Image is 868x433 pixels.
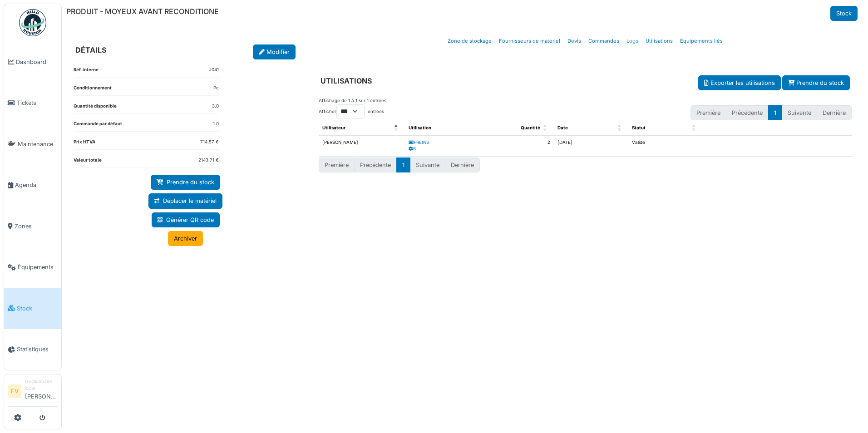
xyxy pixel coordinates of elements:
label: Afficher entrées [319,104,384,118]
span: Date [557,125,568,130]
a: Prendre du stock [782,75,850,90]
a: Utilisations [642,30,676,52]
dt: Prix HTVA [74,139,95,149]
dd: 1.0 [213,121,219,128]
a: 6 [409,146,416,151]
li: [PERSON_NAME] [25,378,58,404]
dt: Conditionnement [74,85,112,95]
span: Statut [632,125,646,130]
dd: Pc [213,85,219,92]
dd: 3.0 [212,103,219,110]
td: 2 [479,135,554,156]
dd: 2143,71 € [198,157,219,164]
a: Générer QR code [152,212,220,227]
a: Fournisseurs de matériel [495,30,564,52]
span: Quantité [521,125,540,130]
td: Validé [628,135,703,156]
a: Stock [830,6,858,21]
td: [PERSON_NAME] [319,135,405,156]
h6: DÉTAILS [75,46,106,54]
span: Zones [15,222,58,231]
td: [DATE] [554,135,628,156]
div: Affichage de 1 à 1 sur 1 entrées [319,98,386,104]
div: Gestionnaire local [25,378,58,392]
a: Déplacer le matériel [148,193,222,208]
a: Equipements liés [676,30,726,52]
h6: PRODUIT - MOYEUX AVANT RECONDITIONE [66,7,219,16]
span: Tickets [17,98,58,107]
span: Stock [17,304,58,313]
button: Exporter les utilisations [698,75,781,90]
dd: J041 [209,67,219,74]
dt: Quantité disponible [74,103,117,113]
a: Statistiques [4,329,61,370]
dt: Valeur totale [74,157,102,167]
h6: UTILISATIONS [321,77,372,85]
a: Commandes [585,30,623,52]
nav: pagination [690,105,852,120]
a: Équipements [4,247,61,288]
span: Dashboard [16,58,58,66]
span: Statut: Activate to sort [692,121,697,135]
nav: pagination [319,157,852,172]
span: Utilisateur: Activate to invert sorting [394,121,399,135]
dt: Commande par défaut [74,121,122,131]
a: Dashboard [4,41,61,83]
dt: Ref. interne [74,67,99,77]
a: FV Gestionnaire local[PERSON_NAME] [8,378,58,407]
a: Prendre du stock [151,175,220,190]
a: Zone de stockage [444,30,495,52]
span: Statistiques [17,345,58,354]
span: Quantité: Activate to sort [543,121,548,135]
a: Stock [4,288,61,329]
button: 1 [396,157,410,172]
span: Utilisateur [322,125,345,130]
a: FREINS [409,140,429,145]
span: Utilisation [409,125,431,130]
a: Logs [623,30,642,52]
span: Équipements [18,263,58,271]
dd: 714,57 € [200,139,219,146]
a: Modifier [253,44,296,59]
a: Archiver [168,231,203,246]
a: Zones [4,206,61,247]
span: Maintenance [18,140,58,148]
a: Agenda [4,165,61,206]
li: FV [8,384,21,398]
span: Agenda [15,181,58,189]
a: Tickets [4,83,61,124]
button: 1 [768,105,782,120]
a: Devis [564,30,585,52]
a: Maintenance [4,123,61,165]
span: Date: Activate to sort [617,121,623,135]
select: Afficherentrées [336,104,365,118]
img: Badge_color-CXgf-gQk.svg [19,9,46,36]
